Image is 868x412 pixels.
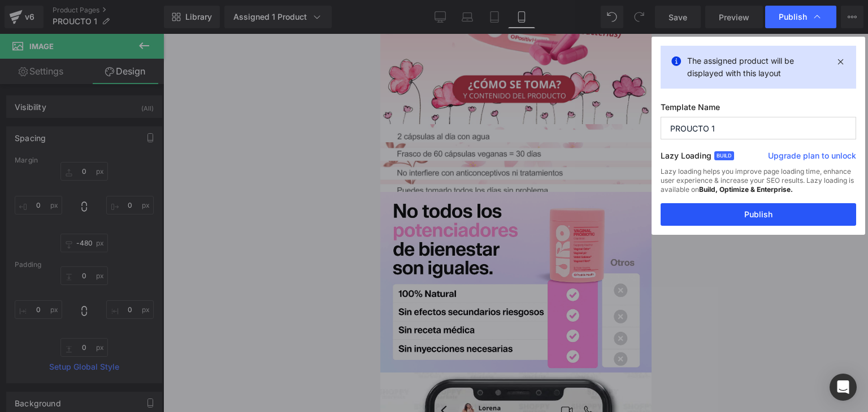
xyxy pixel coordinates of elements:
span: Publish [779,12,807,22]
label: Lazy Loading [661,148,711,167]
span: Build [714,151,734,160]
button: Publish [661,203,856,226]
a: Upgrade plan to unlock [768,150,856,166]
p: The assigned product will be displayed with this layout [687,55,830,80]
label: Template Name [661,102,856,117]
strong: Build, Optimize & Enterprise. [699,185,793,194]
div: Open Intercom Messenger [830,374,857,401]
div: Lazy loading helps you improve page loading time, enhance user experience & increase your SEO res... [661,167,856,203]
